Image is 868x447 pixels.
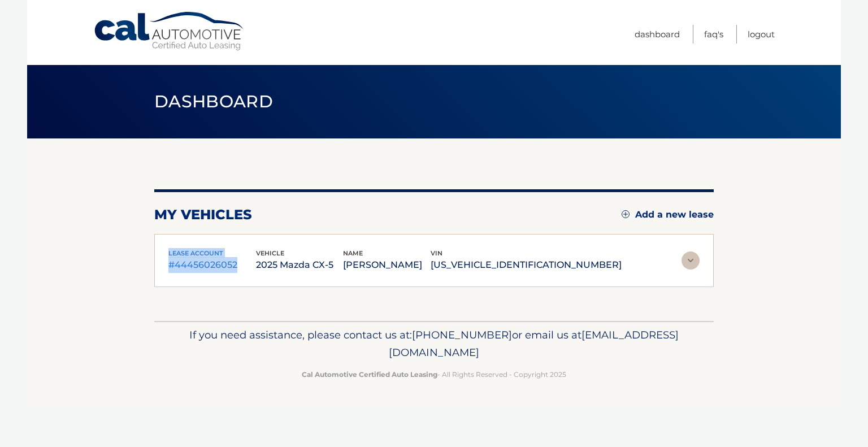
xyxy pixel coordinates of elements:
[682,251,700,270] img: accordion-rest.svg
[162,368,706,380] p: - All Rights Reserved - Copyright 2025
[343,249,363,257] span: name
[431,257,622,273] p: [US_VEHICLE_IDENTIFICATION_NUMBER]
[622,209,714,220] a: Add a new lease
[168,249,223,257] span: lease account
[622,210,630,218] img: add.svg
[635,25,680,44] a: Dashboard
[168,257,256,273] p: #44456026052
[256,257,344,273] p: 2025 Mazda CX-5
[748,25,775,44] a: Logout
[412,328,512,341] span: [PHONE_NUMBER]
[256,249,284,257] span: vehicle
[704,25,723,44] a: FAQ's
[93,11,246,51] a: Cal Automotive
[343,257,431,273] p: [PERSON_NAME]
[431,249,442,257] span: vin
[302,370,437,379] strong: Cal Automotive Certified Auto Leasing
[154,91,273,112] span: Dashboard
[154,206,252,223] h2: my vehicles
[162,326,706,362] p: If you need assistance, please contact us at: or email us at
